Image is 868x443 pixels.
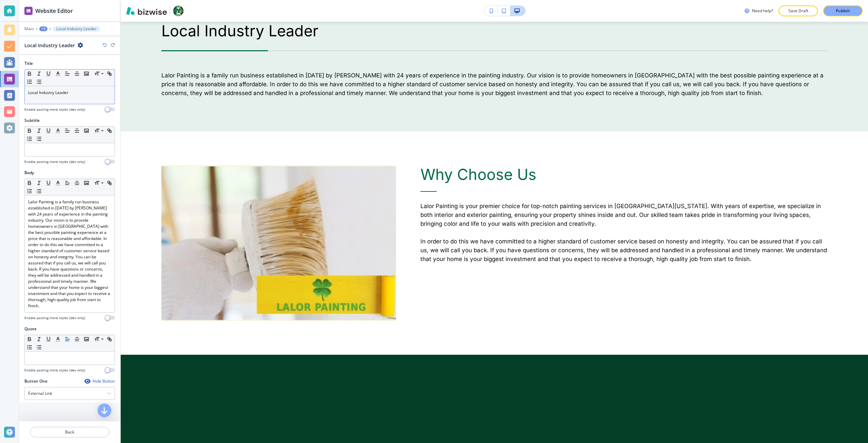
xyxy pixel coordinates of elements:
[24,117,40,124] h2: Subtitle
[30,427,110,438] button: Back
[787,8,809,14] p: Save Draft
[31,429,109,435] p: Back
[24,26,34,31] button: Main
[28,199,111,309] p: Lalor Painting is a family run business established in [DATE] by [PERSON_NAME] with 24 years of e...
[173,5,184,16] img: Your Logo
[161,22,827,40] p: Local Industry Leader
[752,8,773,14] h3: Need help?
[39,26,47,31] button: +3
[126,7,167,15] img: Bizwise Logo
[24,60,33,67] h2: Title
[24,368,85,373] h4: Enable pasting more styles (dev only)
[24,159,85,164] h4: Enable pasting more styles (dev only)
[35,7,73,15] h2: Website Editor
[420,237,828,263] p: In order to do this we have committed to a higher standard of customer service based on honesty a...
[823,5,863,16] button: Publish
[56,26,97,31] p: Local Industry Leader
[836,8,850,14] p: Publish
[24,7,33,15] img: editor icon
[24,326,37,332] h2: Quote
[420,202,828,228] p: Lalor Painting is your premier choice for top-notch painting services in [GEOGRAPHIC_DATA][US_STA...
[84,379,115,384] button: Hide Button
[24,107,85,112] h4: Enable pasting more styles (dev only)
[161,165,396,321] img: d46a1d66e69a16f0810e76ae33c17344.webp
[24,378,47,384] h2: Button One
[28,90,111,96] p: Local Industry Leader
[53,26,100,32] button: Local Industry Leader
[161,71,827,97] p: Lalor Painting is a family run business established in [DATE] by [PERSON_NAME] with 24 years of e...
[24,315,85,320] h4: Enable pasting more styles (dev only)
[778,5,818,16] button: Save Draft
[24,170,34,176] h2: Body
[420,165,536,184] span: Why Choose Us
[28,390,52,396] h4: External Link
[24,42,75,49] h2: Local Industry Leader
